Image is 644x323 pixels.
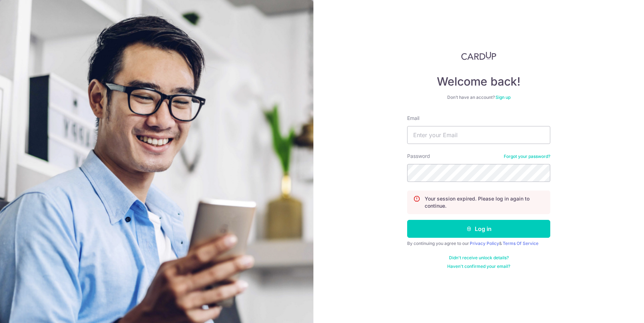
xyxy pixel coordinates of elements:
[407,126,550,144] input: Enter your Email
[407,115,419,122] label: Email
[496,95,511,100] a: Sign up
[407,241,550,246] div: By continuing you agree to our &
[470,241,499,246] a: Privacy Policy
[449,255,509,261] a: Didn't receive unlock details?
[504,154,550,159] a: Forgot your password?
[425,195,544,209] p: Your session expired. Please log in again to continue.
[407,153,430,160] label: Password
[407,95,550,100] div: Don’t have an account?
[407,74,550,89] h4: Welcome back!
[503,241,538,246] a: Terms Of Service
[461,52,496,60] img: CardUp Logo
[407,220,550,238] button: Log in
[447,264,510,269] a: Haven't confirmed your email?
